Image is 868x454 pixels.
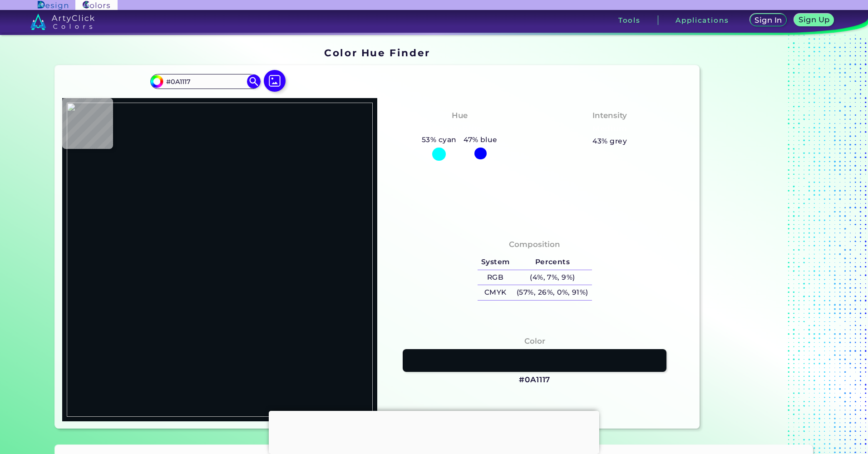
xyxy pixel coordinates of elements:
[513,285,592,300] h5: (57%, 26%, 0%, 91%)
[592,135,627,147] h5: 43% grey
[269,411,599,452] iframe: Advertisement
[38,1,68,10] img: ArtyClick Design logo
[513,255,592,270] h5: Percents
[324,46,430,59] h1: Color Hue Finder
[796,15,832,26] a: Sign Up
[478,255,513,270] h5: System
[676,17,729,24] h3: Applications
[478,270,513,285] h5: RGB
[264,70,286,92] img: icon picture
[519,375,550,385] h3: #0A1117
[418,134,460,146] h5: 53% cyan
[163,75,247,88] input: type color..
[756,17,781,24] h5: Sign In
[67,103,373,417] img: a2dce244-850b-48f6-92b6-d09ec3475485
[618,17,641,24] h3: Tools
[478,285,513,300] h5: CMYK
[513,270,592,285] h5: (4%, 7%, 9%)
[588,123,631,134] h3: Medium
[460,134,501,146] h5: 47% blue
[524,335,545,348] h4: Color
[509,238,560,251] h4: Composition
[592,109,627,122] h4: Intensity
[752,15,785,26] a: Sign In
[434,123,485,134] h3: Cyan-Blue
[800,16,828,23] h5: Sign Up
[30,14,94,30] img: logo_artyclick_colors_white.svg
[703,44,817,432] iframe: Advertisement
[247,74,261,88] img: icon search
[452,109,468,122] h4: Hue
